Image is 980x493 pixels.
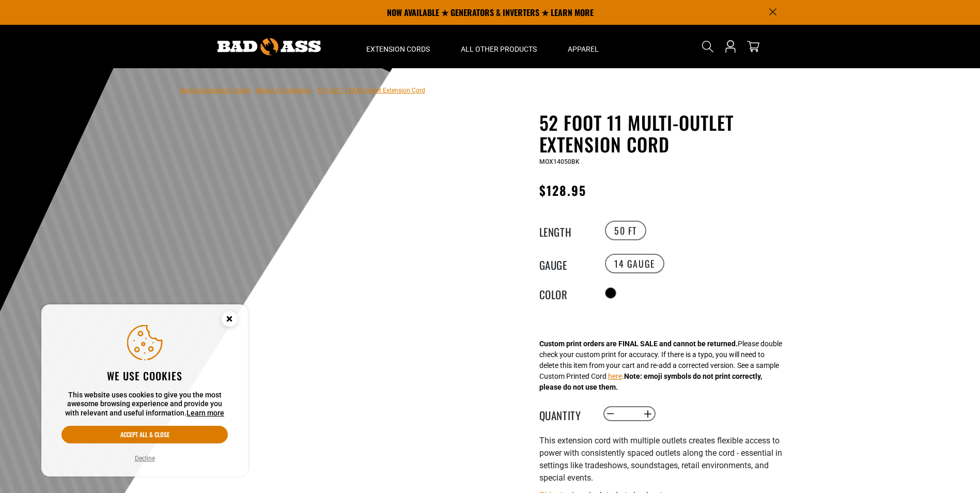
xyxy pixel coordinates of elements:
[539,372,762,391] strong: Note: emoji symbols do not print correctly, please do not use them.
[256,87,311,94] a: Return to Collection
[61,391,228,418] p: This website uses cookies to give you the most awesome browsing experience and provide you with r...
[539,158,580,165] span: MOX14050BK
[539,340,738,348] strong: Custom print orders are FINAL SALE and cannot be returned.
[539,407,591,421] label: Quantity
[539,436,782,483] span: This extension cord with multiple outlets creates flexible access to power with consistently spac...
[366,44,430,54] span: Extension Cords
[461,44,537,54] span: All Other Products
[317,87,425,94] span: 52 Foot 11 Multi-Outlet Extension Cord
[41,304,248,477] aside: Cookie Consent
[605,254,664,273] label: 14 Gauge
[180,87,250,94] a: Bad Ass Extension Cords
[61,426,228,443] button: Accept all & close
[539,257,591,270] legend: Gauge
[252,87,254,94] span: ›
[552,25,614,68] summary: Apparel
[186,409,224,417] a: Learn more
[180,84,425,96] nav: breadcrumbs
[568,44,599,54] span: Apparel
[61,369,228,382] h2: We use cookies
[539,224,591,237] legend: Length
[605,221,646,240] label: 50 FT
[699,38,716,55] summary: Search
[608,371,622,382] button: here
[539,338,782,393] div: Please double check your custom print for accuracy. If there is a typo, you will need to delete t...
[445,25,552,68] summary: All Other Products
[217,38,321,55] img: Bad Ass Extension Cords
[539,286,591,300] legend: Color
[313,87,315,94] span: ›
[539,112,792,155] h1: 52 Foot 11 Multi-Outlet Extension Cord
[132,453,158,464] button: Decline
[351,25,445,68] summary: Extension Cords
[539,181,587,199] span: $128.95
